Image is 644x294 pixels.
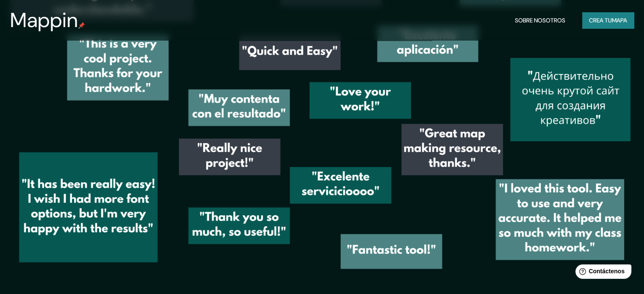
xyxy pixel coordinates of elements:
img: pin de mapeo [78,22,85,29]
font: Mappin [10,7,78,33]
button: Crea tumapa [582,12,634,28]
font: Crea tu [589,16,612,24]
font: Sobre nosotros [515,16,565,24]
iframe: Lanzador de widgets de ayuda [569,261,635,285]
font: mapa [612,16,627,24]
button: Sobre nosotros [511,12,569,28]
